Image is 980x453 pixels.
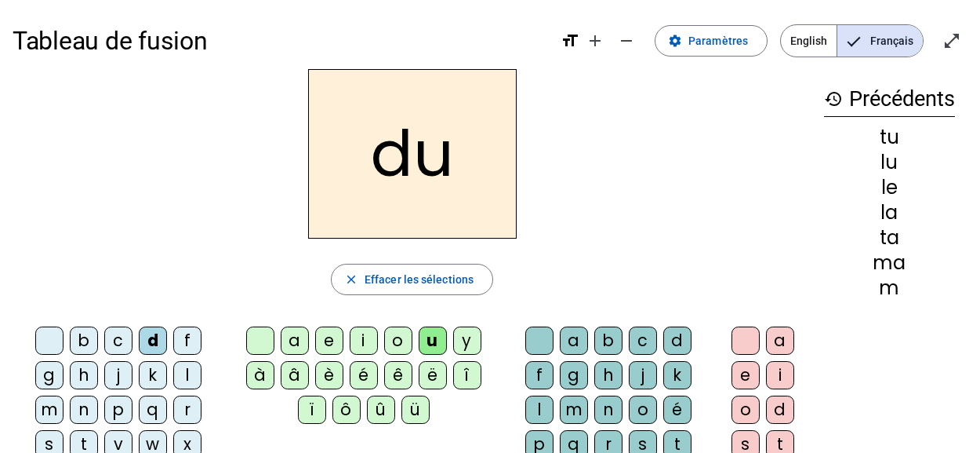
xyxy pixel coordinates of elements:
[611,25,642,57] button: Diminuer la taille de la police
[731,396,760,424] div: o
[668,34,682,48] mat-icon: settings
[298,396,326,424] div: ï
[453,361,481,389] div: î
[350,361,378,389] div: é
[35,361,64,389] div: g
[780,24,924,57] mat-button-toggle-group: Language selection
[104,327,132,355] div: c
[617,31,636,50] mat-icon: remove
[594,361,622,389] div: h
[824,82,955,117] h3: Précédents
[731,361,760,389] div: e
[384,327,412,355] div: o
[579,25,611,57] button: Augmenter la taille de la police
[315,327,343,355] div: e
[419,361,447,389] div: ë
[781,25,837,57] span: English
[453,327,481,355] div: y
[942,31,961,50] mat-icon: open_in_full
[70,327,98,355] div: b
[419,327,447,355] div: u
[104,396,132,424] div: p
[525,361,554,389] div: f
[281,327,309,355] div: a
[173,396,201,424] div: r
[139,327,167,355] div: d
[13,16,548,66] h1: Tableau de fusion
[246,361,274,389] div: à
[766,327,794,355] div: a
[525,396,554,424] div: l
[824,153,955,172] div: lu
[104,361,132,389] div: j
[308,69,517,239] h2: du
[281,361,309,389] div: â
[586,31,604,50] mat-icon: add
[560,327,588,355] div: a
[173,327,201,355] div: f
[766,361,794,389] div: i
[401,396,430,424] div: ü
[365,270,474,289] span: Effacer les sélections
[655,25,768,57] button: Paramètres
[824,178,955,197] div: le
[332,396,361,424] div: ô
[384,361,412,389] div: ê
[663,361,691,389] div: k
[139,361,167,389] div: k
[70,361,98,389] div: h
[331,264,493,295] button: Effacer les sélections
[629,327,657,355] div: c
[367,396,395,424] div: û
[837,25,923,57] span: Français
[936,25,967,57] button: Entrer en plein écran
[688,31,748,50] span: Paramètres
[629,396,657,424] div: o
[560,361,588,389] div: g
[344,272,358,287] mat-icon: close
[561,31,579,50] mat-icon: format_size
[824,128,955,147] div: tu
[594,327,622,355] div: b
[315,361,343,389] div: è
[594,396,622,424] div: n
[824,254,955,272] div: ma
[70,396,98,424] div: n
[350,327,378,355] div: i
[824,228,955,247] div: ta
[824,90,843,108] mat-icon: history
[663,396,691,424] div: é
[824,279,955,298] div: m
[560,396,588,424] div: m
[173,361,201,389] div: l
[766,396,794,424] div: d
[139,396,167,424] div: q
[629,361,657,389] div: j
[824,203,955,222] div: la
[663,327,691,355] div: d
[35,396,64,424] div: m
